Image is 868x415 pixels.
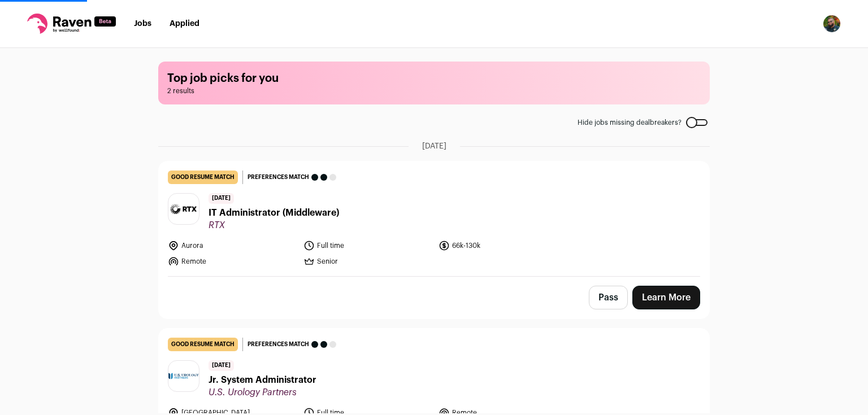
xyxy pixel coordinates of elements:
[209,373,316,387] span: Jr. System Administrator
[209,360,234,371] span: [DATE]
[209,387,316,398] span: U.S. Urology Partners
[168,240,297,251] li: Aurora
[303,240,432,251] li: Full time
[823,15,841,33] button: Open dropdown
[168,171,238,184] div: good resume match
[422,141,446,152] span: [DATE]
[589,286,628,309] button: Pass
[248,172,309,183] span: Preferences match
[632,286,700,309] a: Learn More
[248,339,309,350] span: Preferences match
[167,86,701,95] span: 2 results
[168,202,199,216] img: 42c69dc898e38135e119f19dc91c3822b1422be4f137b41e174fcf7e8f54094d.jpg
[168,338,238,351] div: good resume match
[134,20,151,28] a: Jobs
[209,206,339,220] span: IT Administrator (Middleware)
[303,256,432,267] li: Senior
[823,15,841,33] img: 19368255-medium_jpg
[167,71,701,86] h1: Top job picks for you
[209,220,339,231] span: RTX
[578,118,682,127] span: Hide jobs missing dealbreakers?
[159,161,709,276] a: good resume match Preferences match [DATE] IT Administrator (Middleware) RTX Aurora Full time 66k...
[209,193,234,204] span: [DATE]
[168,256,297,267] li: Remote
[439,240,567,251] li: 66k-130k
[170,20,199,28] a: Applied
[168,373,199,380] img: 57538d8bb58203cc255e8d4f9d29fcde71cc1c037b47112b3b9669e86b091c57.svg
